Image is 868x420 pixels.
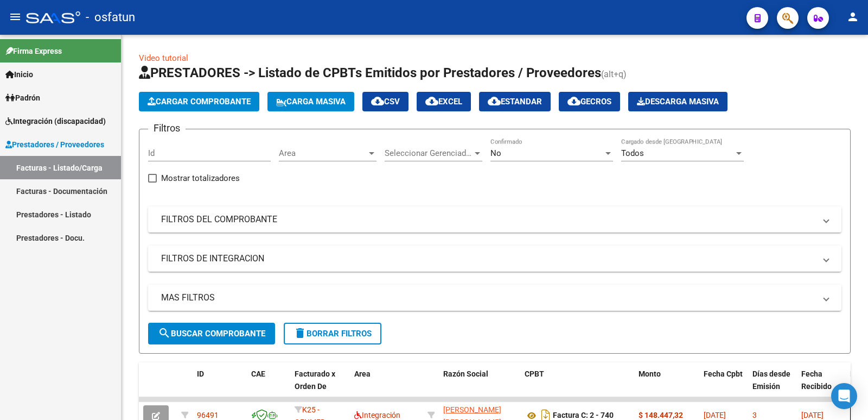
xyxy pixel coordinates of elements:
span: Todos [621,148,644,158]
span: ID [197,369,204,378]
span: - osfatun [86,5,135,29]
span: Area [279,148,367,158]
button: Gecros [559,92,620,111]
span: [DATE] [704,411,726,419]
span: CAE [251,369,265,378]
app-download-masive: Descarga masiva de comprobantes (adjuntos) [628,92,727,111]
mat-icon: cloud_download [488,95,501,108]
span: CPBT [525,369,544,378]
span: Días desde Emisión [752,369,790,391]
span: Gecros [567,97,611,106]
span: Buscar Comprobante [158,329,265,338]
mat-panel-title: MAS FILTROS [161,292,815,304]
span: PRESTADORES -> Listado de CPBTs Emitidos por Prestadores / Proveedores [139,65,601,80]
span: Fecha Cpbt [704,369,743,378]
span: Razón Social [443,369,488,378]
datatable-header-cell: Días desde Emisión [748,362,797,410]
span: Fecha Recibido [801,369,832,391]
span: 96491 [197,411,219,419]
mat-panel-title: FILTROS DE INTEGRACION [161,253,815,265]
datatable-header-cell: Fecha Cpbt [699,362,748,410]
datatable-header-cell: Fecha Recibido [797,362,846,410]
span: Estandar [488,97,542,106]
button: Buscar Comprobante [148,323,275,344]
span: Carga Masiva [276,97,346,106]
span: Inicio [5,68,33,80]
span: EXCEL [425,97,462,106]
span: [DATE] [801,411,824,419]
h3: Filtros [148,121,186,136]
span: Integración [354,411,400,419]
span: Area [354,369,371,378]
strong: $ 148.447,32 [639,411,683,419]
mat-panel-title: FILTROS DEL COMPROBANTE [161,214,815,225]
button: Descarga Masiva [628,92,727,111]
span: (alt+q) [601,69,627,79]
strong: Factura C: 2 - 740 [553,411,614,420]
span: Mostrar totalizadores [161,172,240,185]
button: Carga Masiva [267,92,354,111]
datatable-header-cell: Razón Social [439,362,520,410]
span: Descarga Masiva [637,97,719,106]
mat-icon: cloud_download [425,95,438,108]
datatable-header-cell: CPBT [520,362,634,410]
span: No [490,148,501,158]
span: Integración (discapacidad) [5,115,106,127]
datatable-header-cell: Monto [634,362,699,410]
div: Open Intercom Messenger [831,383,857,409]
mat-icon: person [846,10,859,23]
mat-expansion-panel-header: FILTROS DEL COMPROBANTE [148,206,841,233]
button: Cargar Comprobante [139,92,259,111]
button: EXCEL [417,92,471,111]
span: Firma Express [5,45,62,57]
a: Video tutorial [139,53,188,63]
span: Borrar Filtros [293,329,372,338]
button: CSV [362,92,409,111]
span: Facturado x Orden De [295,369,335,391]
span: CSV [371,97,400,106]
mat-icon: search [158,327,171,340]
mat-icon: cloud_download [567,95,580,108]
mat-icon: cloud_download [371,95,384,108]
mat-icon: menu [9,10,22,23]
span: Cargar Comprobante [148,97,251,106]
button: Borrar Filtros [284,323,381,344]
span: Padrón [5,92,40,104]
datatable-header-cell: ID [193,362,247,410]
mat-expansion-panel-header: FILTROS DE INTEGRACION [148,246,841,272]
datatable-header-cell: Facturado x Orden De [290,362,350,410]
mat-icon: delete [293,327,307,340]
datatable-header-cell: Area [350,362,423,410]
button: Estandar [479,92,551,111]
span: Monto [639,369,661,378]
datatable-header-cell: CAE [247,362,290,410]
span: 3 [752,411,757,419]
mat-expansion-panel-header: MAS FILTROS [148,285,841,311]
span: Seleccionar Gerenciador [385,148,473,158]
span: Prestadores / Proveedores [5,139,104,151]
